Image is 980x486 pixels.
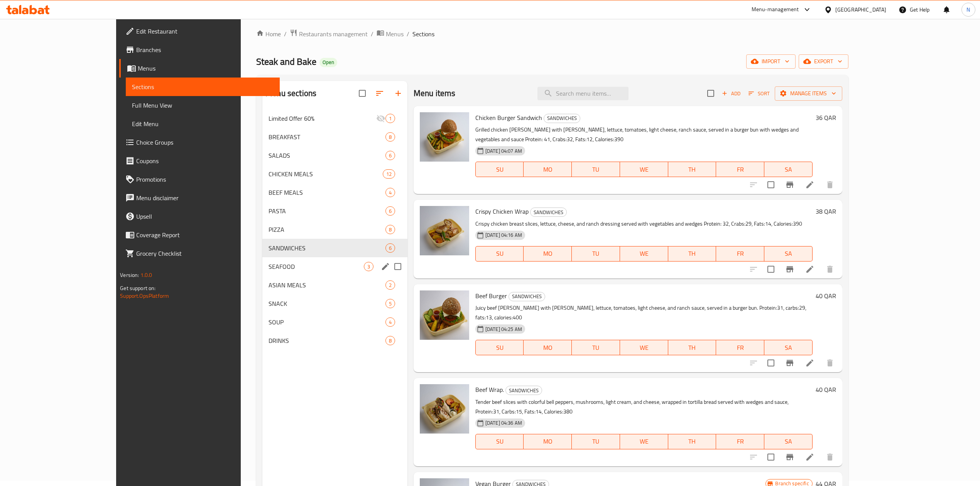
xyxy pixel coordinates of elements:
h2: Menu sections [265,88,316,99]
button: TH [668,246,716,262]
span: MO [527,436,569,447]
span: SNACK [269,299,385,308]
span: Manage items [781,89,836,98]
span: Sections [412,29,434,39]
span: SANDWICHES [531,208,566,217]
span: N [966,5,970,14]
a: Edit menu item [805,265,814,274]
img: Beef Wrap. [420,384,469,434]
button: Manage items [775,86,842,101]
a: Coupons [119,152,280,170]
button: edit [380,261,391,272]
span: SANDWICHES [506,386,542,395]
span: Chicken Burger Sandwich [475,112,542,123]
button: MO [524,246,572,262]
button: MO [524,340,572,355]
button: MO [524,162,572,177]
div: items [385,114,395,123]
span: TH [671,436,713,447]
button: SA [764,246,813,262]
button: FR [716,340,764,355]
li: / [371,29,373,39]
span: Edit Restaurant [136,27,274,36]
h2: Menu items [414,88,456,99]
span: import [752,57,789,66]
span: Menus [386,29,404,39]
span: SA [767,342,809,353]
span: SU [479,164,521,175]
button: Branch-specific-item [781,260,799,278]
span: BREAKFAST [269,132,385,142]
span: Select to update [763,449,779,465]
button: delete [821,354,839,372]
nav: breadcrumb [256,29,848,39]
div: PIZZA8 [262,220,407,239]
a: Grocery Checklist [119,244,280,263]
div: PASTA [269,206,385,216]
button: WE [620,246,668,262]
span: SOUP [269,317,385,327]
nav: Menu sections [262,106,407,353]
div: BREAKFAST8 [262,128,407,146]
button: TU [572,340,620,355]
button: Branch-specific-item [781,354,799,372]
span: 5 [386,300,395,307]
li: / [407,29,409,39]
span: Choice Groups [136,138,274,147]
p: Grilled chicken [PERSON_NAME] with [PERSON_NAME], lettuce, tomatoes, light cheese, ranch sauce, s... [475,125,813,144]
h6: 40 QAR [816,384,836,395]
span: Restaurants management [299,29,368,39]
p: Juicy beef [PERSON_NAME] with [PERSON_NAME], lettuce, tomatoes, light cheese, and ranch sauce, se... [475,303,813,322]
span: Select to update [763,261,779,277]
span: 6 [386,152,395,159]
span: Select to update [763,177,779,193]
span: 3 [364,263,373,270]
a: Support.OpsPlatform [120,291,169,301]
span: Sections [132,82,274,91]
span: WE [623,164,665,175]
div: items [385,243,395,253]
button: WE [620,434,668,449]
h6: 36 QAR [816,112,836,123]
div: SANDWICHES [530,208,567,217]
span: FR [719,164,761,175]
span: CHICKEN MEALS [269,169,382,179]
span: TH [671,164,713,175]
a: Coverage Report [119,226,280,244]
span: Beef Wrap. [475,384,504,395]
div: BEEF MEALS [269,188,385,197]
span: ASIAN MEALS [269,280,385,290]
span: Full Menu View [132,101,274,110]
span: TH [671,342,713,353]
a: Edit menu item [805,452,814,462]
button: Add section [389,84,407,103]
button: import [746,54,796,69]
button: TH [668,340,716,355]
span: Menu disclaimer [136,193,274,202]
span: TH [671,248,713,259]
div: SALADS [269,151,385,160]
div: items [385,151,395,160]
span: [DATE] 04:36 AM [482,419,525,427]
h6: 38 QAR [816,206,836,217]
span: Get support on: [120,283,155,293]
button: delete [821,260,839,278]
div: BEEF MEALS4 [262,183,407,202]
button: delete [821,448,839,466]
div: Menu-management [752,5,799,14]
span: 4 [386,319,395,326]
a: Edit Menu [126,115,280,133]
span: Add item [719,88,743,100]
span: SA [767,248,809,259]
div: items [385,132,395,142]
a: Edit Restaurant [119,22,280,40]
div: PASTA6 [262,202,407,220]
span: 1 [386,115,395,122]
span: 8 [386,337,395,344]
span: Coupons [136,156,274,165]
span: FR [719,342,761,353]
span: WE [623,342,665,353]
span: FR [719,436,761,447]
div: SANDWICHES [269,243,385,253]
span: Promotions [136,175,274,184]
